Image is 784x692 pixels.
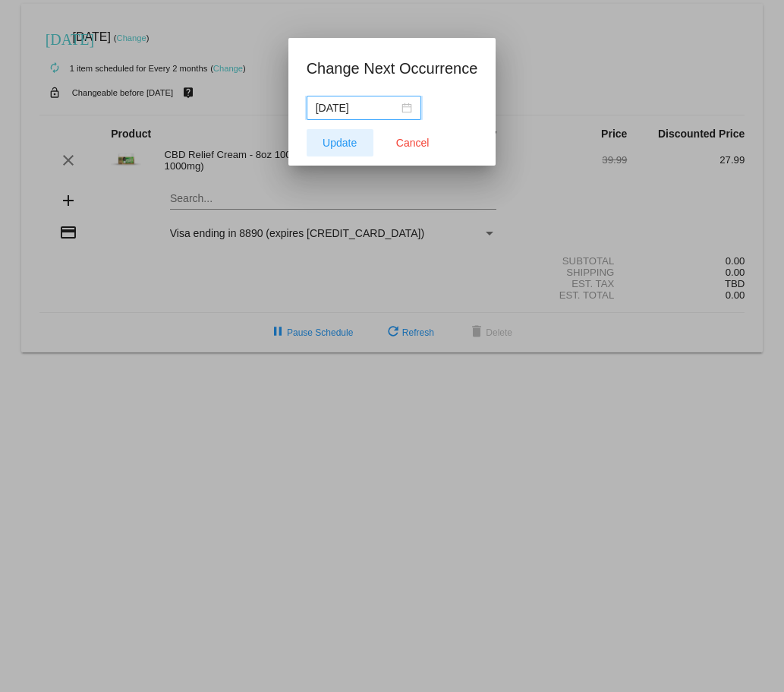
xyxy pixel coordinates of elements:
[396,137,430,149] span: Cancel
[316,100,398,116] input: Select date
[307,129,373,156] button: Update
[379,129,446,156] button: Close dialog
[307,56,478,81] h1: Change Next Occurrence
[323,137,357,149] span: Update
